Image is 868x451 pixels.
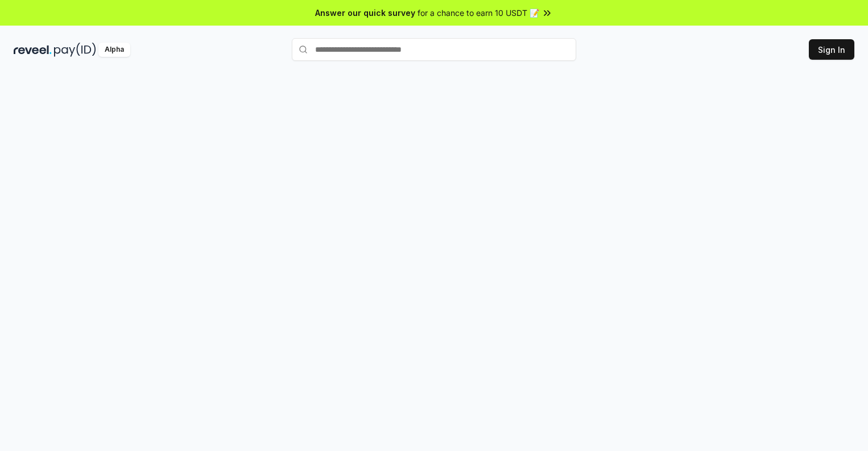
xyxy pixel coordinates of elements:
[54,43,96,57] img: pay_id
[315,7,415,19] span: Answer our quick survey
[98,43,130,57] div: Alpha
[809,39,854,60] button: Sign In
[14,43,52,57] img: reveel_dark
[418,7,539,19] span: for a chance to earn 10 USDT 📝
